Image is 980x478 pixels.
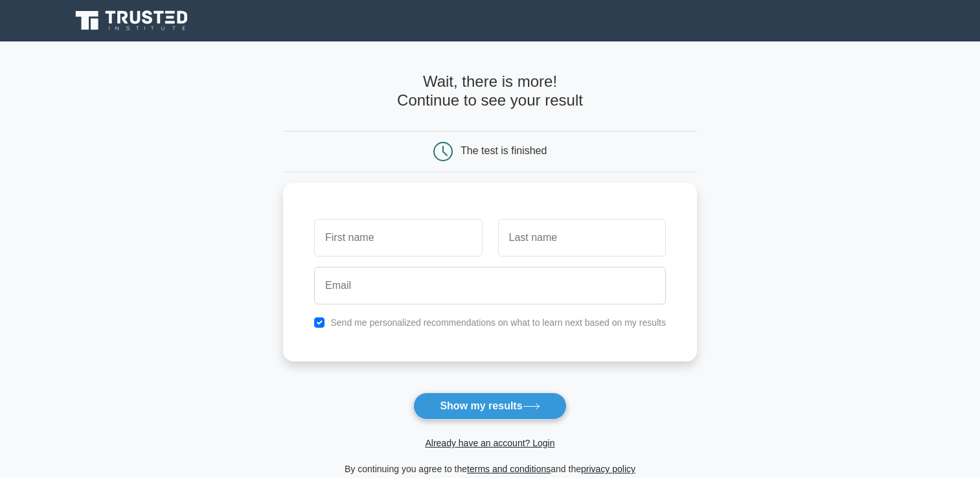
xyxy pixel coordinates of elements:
div: The test is finished [461,145,547,156]
input: Last name [498,219,666,256]
a: privacy policy [581,464,635,474]
a: terms and conditions [467,464,551,474]
div: By continuing you agree to the and the [275,461,705,477]
input: Email [314,267,666,304]
label: Send me personalized recommendations on what to learn next based on my results [330,317,666,328]
h4: Wait, there is more! Continue to see your result [283,73,697,110]
a: Already have an account? Login [425,438,554,448]
button: Show my results [413,393,566,420]
input: First name [314,219,482,256]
